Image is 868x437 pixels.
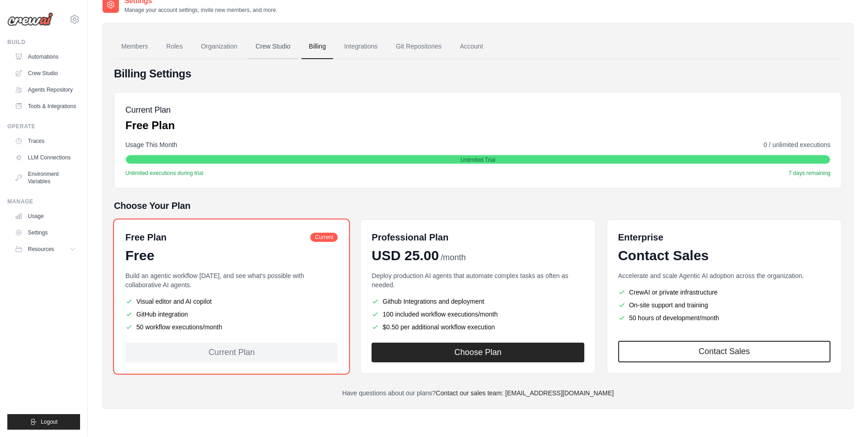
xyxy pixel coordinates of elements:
[618,271,830,280] p: Accelerate and scale Agentic AI adoption across the organization.
[125,169,203,177] span: Unlimited executions during trial
[125,247,338,264] div: Free
[125,343,338,362] div: Current Plan
[372,322,584,332] li: $0.50 per additional workflow execution
[11,49,80,64] a: Automations
[125,271,338,290] p: Build an agentic workflow [DATE], and see what's possible with collaborative AI agents.
[388,34,449,59] a: Git Repositories
[618,231,830,244] h6: Enterprise
[125,231,167,244] h6: Free Plan
[372,297,584,306] li: Github Integrations and deployment
[618,341,830,362] a: Contact Sales
[453,34,491,59] a: Account
[764,140,830,149] span: 0 / unlimited executions
[436,389,614,397] a: Contact our sales team: [EMAIL_ADDRESS][DOMAIN_NAME]
[41,418,58,426] span: Logout
[11,99,80,114] a: Tools & Integrations
[11,150,80,165] a: LLM Connections
[372,271,584,290] p: Deploy production AI agents that automate complex tasks as often as needed.
[125,140,177,149] span: Usage This Month
[7,38,80,46] div: Build
[11,66,80,81] a: Crew Studio
[372,231,448,244] h6: Professional Plan
[372,310,584,319] li: 100 included workflow executions/month
[11,242,80,257] button: Resources
[618,247,830,264] div: Contact Sales
[28,246,54,253] span: Resources
[125,322,338,332] li: 50 workflow executions/month
[125,104,175,116] h5: Current Plan
[11,167,80,189] a: Environment Variables
[310,233,338,242] span: Current
[618,300,830,310] li: On-site support and training
[7,12,53,26] img: Logo
[11,209,80,224] a: Usage
[11,82,80,97] a: Agents Repository
[7,198,80,205] div: Manage
[11,225,80,240] a: Settings
[618,288,830,297] li: CrewAI or private infrastructure
[372,343,584,362] button: Choose Plan
[114,388,842,398] p: Have questions about our plans?
[194,34,244,59] a: Organization
[302,34,333,59] a: Billing
[337,34,385,59] a: Integrations
[789,169,830,177] span: 7 days remaining
[618,313,830,322] li: 50 hours of development/month
[114,66,842,81] h4: Billing Settings
[7,414,80,430] button: Logout
[441,251,466,264] span: /month
[114,34,155,59] a: Members
[159,34,190,59] a: Roles
[125,297,338,306] li: Visual editor and AI copilot
[114,199,842,212] h5: Choose Your Plan
[11,134,80,148] a: Traces
[460,156,495,164] span: Unlimited Trial
[248,34,298,59] a: Crew Studio
[125,118,175,133] p: Free Plan
[372,247,439,264] span: USD 25.00
[124,6,277,14] p: Manage your account settings, invite new members, and more.
[125,310,338,319] li: GitHub integration
[7,123,80,130] div: Operate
